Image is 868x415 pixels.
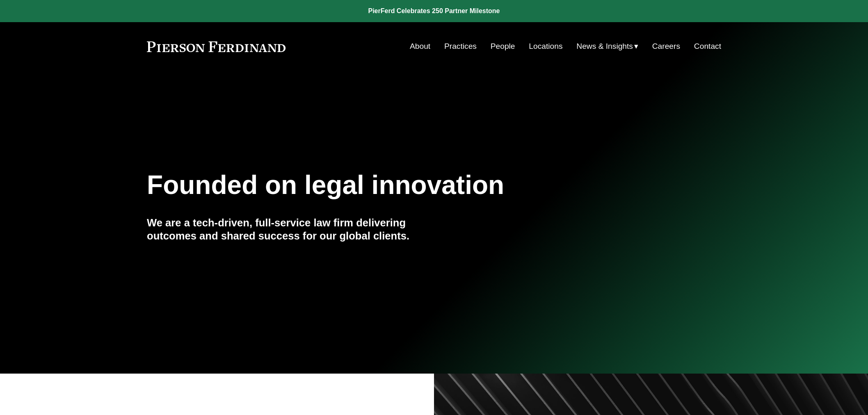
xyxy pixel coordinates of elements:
h4: We are a tech-driven, full-service law firm delivering outcomes and shared success for our global... [147,216,434,243]
a: People [491,39,515,54]
span: News & Insights [576,39,633,54]
a: Contact [694,39,721,54]
a: Locations [529,39,562,54]
a: About [410,39,430,54]
a: folder dropdown [576,39,638,54]
a: Practices [444,39,477,54]
h1: Founded on legal innovation [147,170,626,200]
a: Careers [652,39,680,54]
